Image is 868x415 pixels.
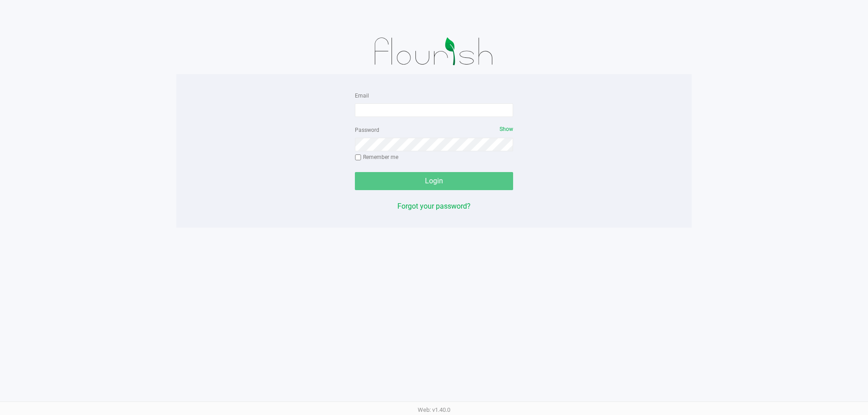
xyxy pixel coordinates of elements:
span: Web: v1.40.0 [418,406,450,413]
label: Remember me [355,153,398,161]
label: Password [355,126,379,134]
span: Show [500,126,513,132]
label: Email [355,92,369,100]
button: Forgot your password? [397,201,471,212]
input: Remember me [355,154,361,161]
